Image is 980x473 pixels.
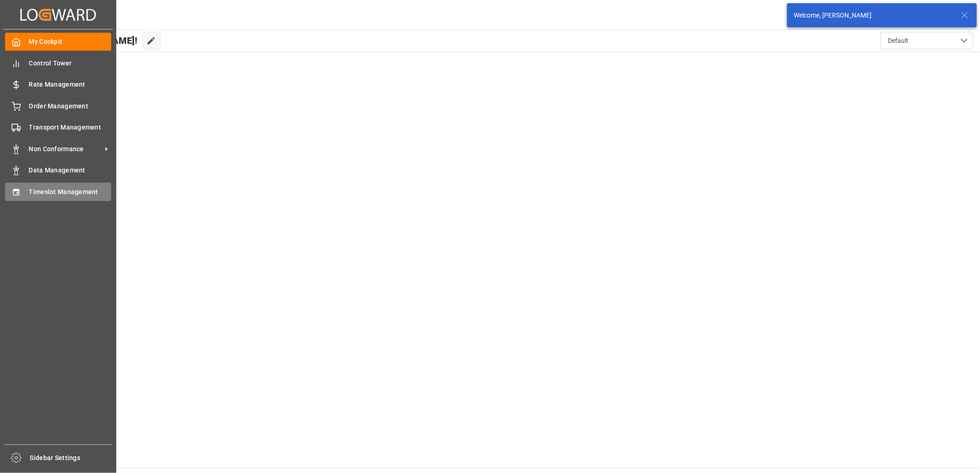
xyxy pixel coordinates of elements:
button: open menu [881,32,973,49]
span: My Cockpit [29,37,112,47]
span: Transport Management [29,123,112,132]
a: Rate Management [5,76,111,94]
a: My Cockpit [5,33,111,51]
span: Sidebar Settings [30,453,113,463]
span: Hello [PERSON_NAME]! [38,32,137,49]
div: Welcome, [PERSON_NAME] [794,11,952,20]
span: Non Conformance [29,144,102,154]
span: Control Tower [29,59,112,68]
span: Default [888,36,908,46]
span: Timeslot Management [29,187,112,197]
span: Rate Management [29,80,112,89]
span: Data Management [29,166,112,175]
a: Timeslot Management [5,183,111,201]
a: Control Tower [5,54,111,72]
a: Order Management [5,97,111,115]
span: Order Management [29,101,112,111]
a: Transport Management [5,118,111,136]
a: Data Management [5,161,111,179]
